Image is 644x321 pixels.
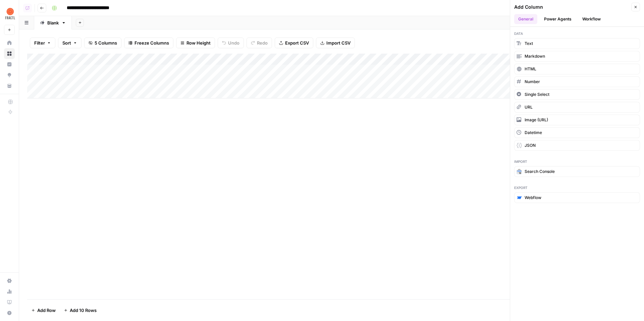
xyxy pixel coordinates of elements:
span: Image (URL) [525,117,548,123]
a: Home [4,38,15,48]
a: Insights [4,59,15,70]
div: Blank [47,19,59,26]
button: Webflow [514,192,640,203]
span: Export CSV [285,40,309,46]
span: URL [525,104,533,110]
button: Number [514,76,640,87]
span: Add 10 Rows [70,307,97,314]
button: General [514,14,537,24]
span: Number [525,79,540,85]
span: Data [514,31,640,36]
a: Opportunities [4,70,15,80]
span: Freeze Columns [135,40,169,46]
span: HTML [525,66,536,72]
span: Sort [62,40,71,46]
button: Text [514,38,640,49]
span: Filter [34,40,45,46]
button: Add Row [27,305,60,316]
button: Add 10 Rows [60,305,101,316]
span: JSON [525,142,536,148]
a: Browse [4,48,15,59]
span: Export [514,185,640,190]
span: Datetime [525,130,542,136]
span: Add Row [37,307,56,314]
button: Export CSV [275,38,313,48]
button: URL [514,102,640,113]
button: Power Agents [540,14,576,24]
button: Search Console [514,166,640,177]
button: HTML [514,64,640,74]
a: Blank [34,16,72,29]
span: Search Console [525,169,555,175]
button: Import CSV [316,38,355,48]
span: Import [514,159,640,164]
span: Import CSV [326,40,351,46]
button: Datetime [514,127,640,138]
button: JSON [514,140,640,151]
button: Markdown [514,51,640,62]
a: Settings [4,275,15,286]
button: Single Select [514,89,640,100]
button: Workspace: Frac.tl [4,5,15,22]
span: 5 Columns [95,40,117,46]
button: 5 Columns [84,38,121,48]
span: Undo [228,40,239,46]
button: Row Height [176,38,215,48]
button: Filter [30,38,55,48]
button: Sort [58,38,82,48]
a: Usage [4,286,15,297]
img: Frac.tl Logo [4,8,16,20]
button: Workflow [578,14,605,24]
span: Redo [257,40,268,46]
button: Undo [218,38,244,48]
span: Row Height [186,40,211,46]
button: Redo [247,38,272,48]
span: Single Select [525,91,549,98]
button: Freeze Columns [124,38,173,48]
button: Help + Support [4,308,15,318]
a: Learning Hub [4,297,15,308]
a: Your Data [4,80,15,91]
span: Markdown [525,53,545,59]
span: Text [525,41,533,47]
span: Webflow [525,195,541,201]
button: Image (URL) [514,115,640,125]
